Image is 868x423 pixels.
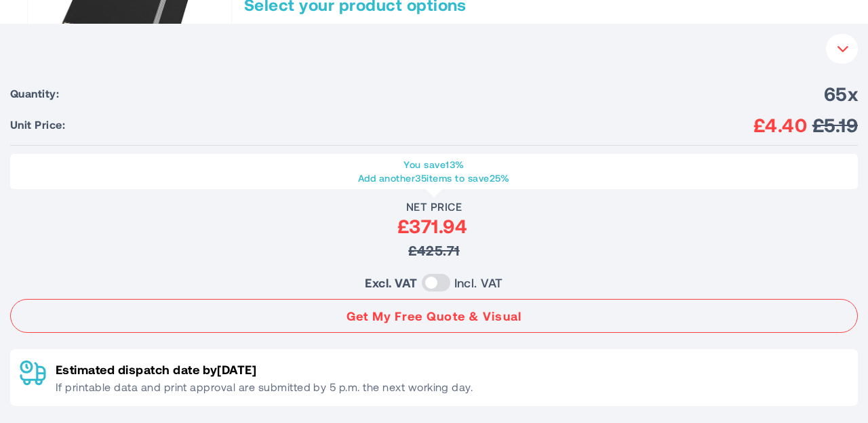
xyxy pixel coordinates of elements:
label: Incl. VAT [454,273,503,292]
button: Get My Free Quote & Visual [10,299,858,333]
span: 65x [824,81,858,106]
div: £425.71 [10,238,858,262]
p: Add another items to save [17,172,851,185]
span: [DATE] [217,362,256,377]
p: If printable data and print approval are submitted by 5 p.m. the next working day. [56,379,473,395]
span: 25% [490,172,510,184]
span: Unit Price: [10,118,65,132]
span: 35 [415,172,427,184]
span: £4.40 [753,113,807,137]
label: Excl. VAT [365,273,417,292]
div: Net Price [10,200,858,214]
p: You save [17,158,851,172]
div: £371.94 [10,214,854,238]
p: Estimated dispatch date by [56,360,473,379]
span: 13% [446,159,464,170]
img: Delivery [20,360,46,386]
span: Quantity: [10,87,59,100]
span: £5.19 [812,113,858,137]
button: Your Instant Quote [826,34,858,64]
